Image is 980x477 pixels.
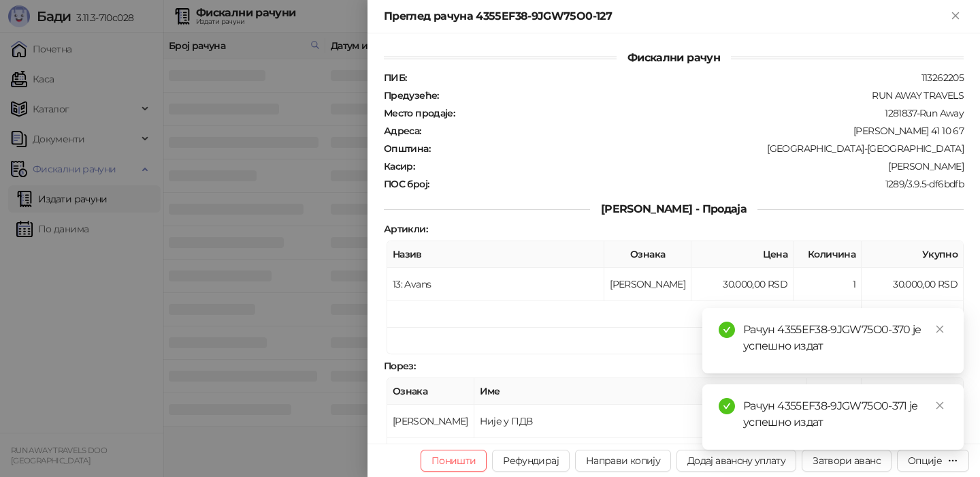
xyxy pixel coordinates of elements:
td: [PERSON_NAME] [387,405,474,438]
td: [PERSON_NAME] [604,268,691,301]
div: RUN AWAY TRAVELS [440,89,965,102]
span: Фискални рачун [617,51,731,64]
div: [PERSON_NAME] [416,160,965,172]
button: Додај авансну уплату [676,450,796,472]
button: Рефундирај [492,450,570,472]
th: Ознака [604,241,691,268]
div: Преглед рачуна 4355EF38-9JGW75O0-127 [384,8,947,25]
div: [PERSON_NAME] 41 10 67 [423,125,965,137]
span: check-circle [719,398,735,414]
span: close [935,401,945,410]
span: close [935,324,945,334]
th: Цена [691,241,794,268]
td: 13: Avans [387,268,604,301]
strong: Адреса : [384,125,421,137]
span: check-circle [719,322,735,338]
td: 30.000,00 RSD [862,268,964,301]
button: Направи копију [575,450,671,472]
strong: Касир : [384,160,414,172]
strong: ПОС број : [384,178,429,190]
strong: Предузеће : [384,89,439,102]
strong: Порез : [384,360,415,372]
div: Опције [908,455,942,467]
strong: Артикли : [384,223,427,235]
th: Количина [794,241,862,268]
div: [GEOGRAPHIC_DATA]-[GEOGRAPHIC_DATA] [431,142,965,155]
span: Направи копију [586,455,660,467]
div: 1289/3.9.5-df6bdfb [430,178,965,190]
span: [PERSON_NAME] - Продаја [590,202,757,215]
th: Име [474,378,807,405]
td: 30.000,00 RSD [691,268,794,301]
button: Close [947,8,964,25]
div: 1281837-Run Away [456,107,965,119]
button: Поништи [421,450,487,472]
th: Укупно [862,241,964,268]
div: Рачун 4355EF38-9JGW75O0-371 је успешно издат [743,398,947,431]
a: Close [932,322,947,337]
td: 1 [794,268,862,301]
strong: ПИБ : [384,72,406,84]
button: Опције [897,450,969,472]
strong: Место продаје : [384,107,455,119]
td: Није у ПДВ [474,405,807,438]
td: 30.000,00 RSD [862,301,964,328]
th: Ознака [387,378,474,405]
strong: Општина : [384,142,430,155]
button: Затвори аванс [802,450,892,472]
div: Рачун 4355EF38-9JGW75O0-370 је успешно издат [743,322,947,354]
th: Назив [387,241,604,268]
div: 113262205 [408,72,965,84]
a: Close [932,398,947,413]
